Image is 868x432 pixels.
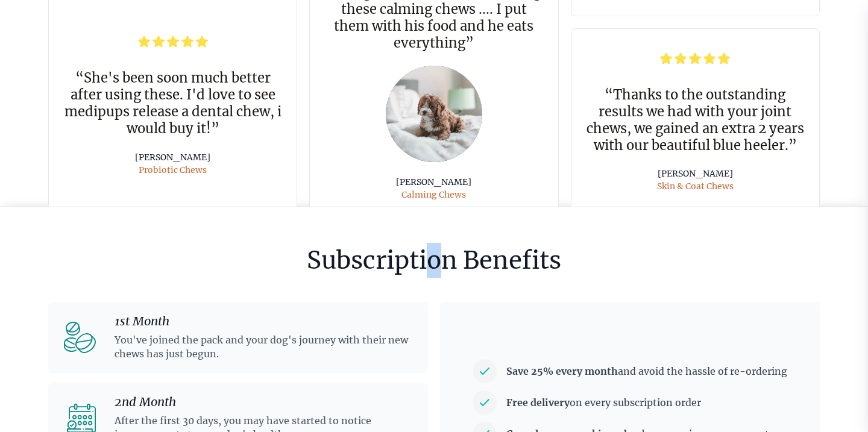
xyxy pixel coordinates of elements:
[386,66,482,162] img: Dog-Karen
[658,168,733,180] span: [PERSON_NAME]
[497,359,787,378] p: and avoid the hassle of re-ordering
[139,164,207,176] span: Probiotic Chews
[115,313,169,328] span: 1st Month
[135,152,210,163] span: [PERSON_NAME]
[63,70,282,137] p: “ She's been soon much better after using these. I'd love to see medipups release a dental chew, ...
[506,365,618,377] strong: Save 25% every month
[396,177,471,188] span: [PERSON_NAME]
[586,87,805,154] p: “ Thanks to the outstanding results we had with your joint chews, we gained an extra 2 years with...
[497,390,787,410] p: on every subscription order
[115,333,409,361] p: You've joined the pack and your dog's journey with their new chews has just begun.
[307,243,561,278] h6: Subscription Benefits
[401,189,466,201] span: Calming Chews
[115,394,176,409] span: 2nd Month
[657,181,734,192] span: Skin & Coat Chews
[506,396,570,409] strong: Free delivery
